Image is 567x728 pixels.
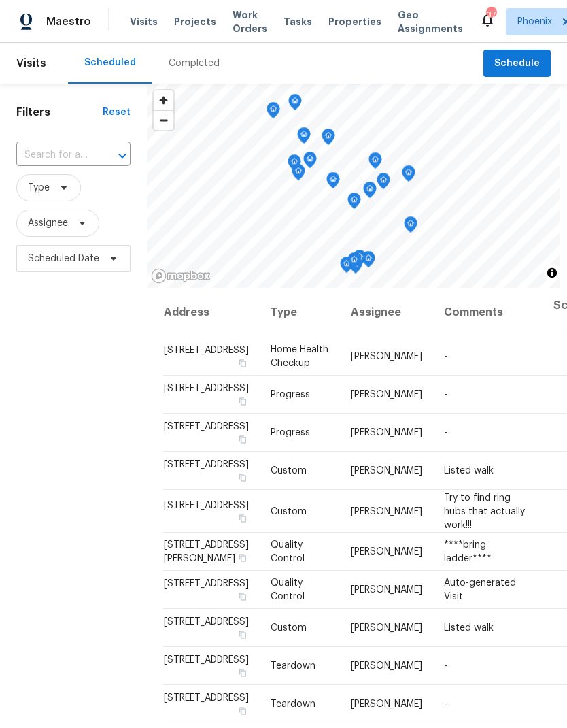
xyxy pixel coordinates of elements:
div: Map marker [297,127,311,148]
span: - [444,428,447,437]
div: Map marker [267,102,280,123]
span: Custom [271,466,307,476]
button: Zoom in [154,90,173,110]
div: Map marker [368,152,382,173]
button: Zoom out [154,110,173,130]
div: Map marker [292,164,305,185]
span: [PERSON_NAME] [351,428,422,437]
span: [STREET_ADDRESS] [164,500,249,510]
span: Phoenix [517,15,552,29]
span: - [444,390,447,399]
div: Map marker [404,216,417,237]
span: Listed walk [444,466,494,476]
div: Reset [103,105,131,119]
button: Copy Address [237,552,249,564]
button: Copy Address [237,667,249,679]
a: Mapbox homepage [151,268,211,284]
span: [STREET_ADDRESS] [164,384,249,393]
button: Copy Address [237,395,249,408]
div: Map marker [288,154,301,176]
span: Projects [174,15,216,29]
canvas: Map [147,84,560,288]
th: Assignee [340,288,433,337]
div: Map marker [377,173,390,194]
span: Zoom out [154,111,173,130]
th: Comments [433,288,543,337]
div: Map marker [347,193,361,214]
span: - [444,661,447,671]
span: [PERSON_NAME] [351,623,422,633]
span: Quality Control [271,578,305,601]
span: Progress [271,428,310,437]
span: [STREET_ADDRESS] [164,422,249,431]
button: Copy Address [237,591,249,603]
span: [PERSON_NAME] [351,352,422,361]
div: Map marker [402,165,415,186]
span: Schedule [494,55,540,72]
span: [STREET_ADDRESS][PERSON_NAME] [164,540,249,563]
span: [PERSON_NAME] [351,547,422,557]
div: Map marker [362,251,375,272]
div: Scheduled [84,56,136,69]
span: [STREET_ADDRESS] [164,617,249,627]
span: [STREET_ADDRESS] [164,693,249,703]
span: Listed walk [444,623,494,633]
span: Progress [271,390,310,399]
button: Copy Address [237,629,249,641]
span: Quality Control [271,540,305,563]
div: Map marker [340,257,354,278]
button: Toggle attribution [544,265,560,281]
span: - [444,352,447,361]
span: Visits [130,15,158,29]
span: Custom [271,506,307,516]
th: Address [163,288,260,337]
button: Copy Address [237,705,249,717]
span: [PERSON_NAME] [351,585,422,595]
span: [PERSON_NAME] [351,506,422,516]
div: Map marker [303,152,317,173]
span: [PERSON_NAME] [351,661,422,671]
span: - [444,699,447,709]
button: Copy Address [237,433,249,446]
span: Home Health Checkup [271,345,328,368]
div: Map marker [326,172,340,193]
span: [STREET_ADDRESS] [164,579,249,589]
button: Schedule [483,50,551,78]
button: Copy Address [237,471,249,484]
div: Completed [169,56,220,70]
span: [STREET_ADDRESS] [164,460,249,469]
span: Tasks [283,17,312,27]
span: [PERSON_NAME] [351,699,422,709]
div: Map marker [288,94,302,115]
span: Toggle attribution [548,265,556,280]
th: Type [260,288,340,337]
span: Maestro [46,15,91,29]
div: Map marker [363,182,377,203]
input: Search for an address... [16,145,92,166]
div: Map marker [353,250,366,271]
span: [PERSON_NAME] [351,390,422,399]
span: Geo Assignments [398,8,463,35]
span: Try to find ring hubs that actually work!!! [444,493,525,529]
span: Teardown [271,699,315,709]
span: [STREET_ADDRESS] [164,346,249,355]
span: Type [28,181,50,195]
span: Assignee [28,216,68,230]
div: 37 [486,8,496,22]
button: Copy Address [237,357,249,369]
span: Scheduled Date [28,252,99,265]
button: Open [113,146,132,165]
span: Work Orders [233,8,267,35]
button: Copy Address [237,512,249,524]
span: [PERSON_NAME] [351,466,422,476]
span: Custom [271,623,307,633]
span: Auto-generated Visit [444,578,516,601]
span: Visits [16,48,46,78]
div: Map marker [322,129,335,150]
span: Teardown [271,661,315,671]
span: Properties [328,15,381,29]
span: [STREET_ADDRESS] [164,655,249,665]
div: Map marker [347,252,361,274]
h1: Filters [16,105,103,119]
